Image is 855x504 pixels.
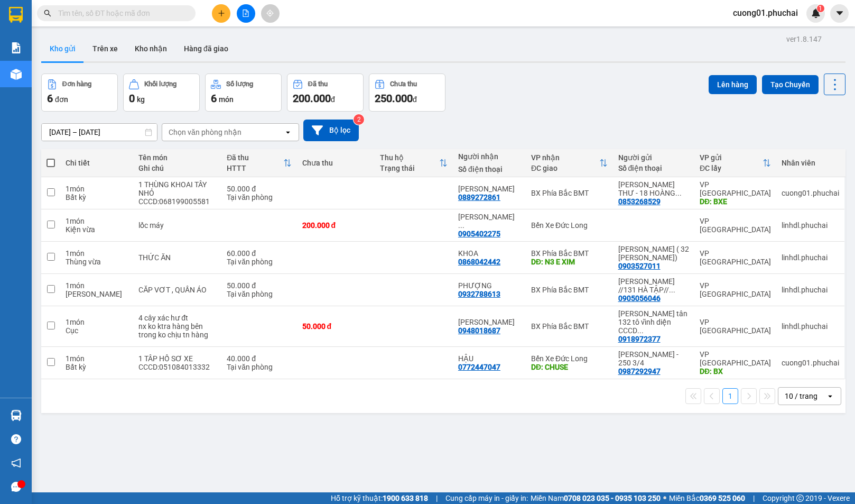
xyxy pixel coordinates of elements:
div: Cục [66,326,128,335]
div: VP [GEOGRAPHIC_DATA] [700,249,771,266]
div: 1 món [66,318,128,326]
div: VP [GEOGRAPHIC_DATA] [700,217,771,234]
div: ĐC lấy [700,164,763,172]
div: ver 1.8.147 [786,33,822,45]
div: THỨC ĂN [138,253,216,262]
div: HTTT [227,164,283,172]
img: logo-vxr [9,7,23,23]
div: ĐC giao [531,164,599,172]
span: ... [637,326,644,335]
button: Kho nhận [126,36,175,61]
span: | [436,492,438,504]
div: 60.000 đ [227,249,291,258]
span: đ [331,95,335,104]
div: VP [GEOGRAPHIC_DATA] [700,180,771,197]
div: Bến Xe Đức Long [531,354,607,363]
button: 1 [722,388,738,404]
div: 10 / trang [785,391,817,401]
div: đào duy tân 132 tô vĩnh diện CCCD 037081013313 [618,309,689,335]
div: 1 TÂP HỒ SƠ XE CCCD:051084013332 [138,354,216,371]
th: Toggle SortBy [694,149,776,177]
div: VP nhận [531,153,599,162]
button: Bộ lọc [303,120,359,141]
span: 0 [129,92,135,105]
div: 50.000 đ [227,185,291,193]
div: Thùng vừa [66,258,128,266]
div: linhdl.phuchai [782,322,839,331]
div: Phan Trọng Nghĩa (352 Lê Thánh Tôn - 056092003792) [458,213,521,230]
div: 0889272861 [458,193,500,201]
div: Món [66,290,128,298]
div: linhdl.phuchai [782,253,839,262]
div: Bất kỳ [66,363,128,371]
span: copyright [796,494,804,502]
div: THANH HOÀNG [458,318,521,326]
div: HÀ ANH TUẤN - 250 3/4 [618,350,689,367]
div: LÊ THỊ KIM LÝ ( 32 LÊ THÁNH TÔN) [618,245,689,262]
div: 4 cây xác hư đt [138,314,216,322]
div: 1 món [66,281,128,290]
div: VP [GEOGRAPHIC_DATA] [700,350,771,367]
th: Toggle SortBy [526,149,612,177]
div: Tại văn phòng [227,258,291,266]
button: Hàng đã giao [175,36,237,61]
span: 1 [819,5,822,12]
div: CĂP VƠT , QUẦN ÁO [138,286,216,294]
div: Chưa thu [302,159,370,167]
img: icon-new-feature [811,8,821,18]
button: file-add [237,4,255,23]
img: warehouse-icon [11,410,22,421]
div: PHAN VÕ MINH THƯ - 18 HOÀNG VĂN THỤ [618,180,689,197]
svg: open [284,128,292,136]
span: Hỗ trợ kỹ thuật: [331,492,428,504]
sup: 1 [817,5,824,12]
span: message [11,482,21,492]
div: PHƯỢNG [458,281,521,290]
input: Select a date range. [42,124,157,141]
div: Người nhận [458,152,521,161]
span: Cung cấp máy in - giấy in: [445,492,528,504]
div: Nhân viên [782,159,839,167]
div: 0903527011 [618,262,661,270]
div: nx ko ktra hàng bên trong ko chịu tn hàng [138,322,216,339]
span: ... [458,221,464,230]
div: VP gửi [700,153,763,162]
span: 250.000 [375,92,413,105]
button: Số lượng6món [205,74,282,112]
div: 0905056046 [618,294,661,303]
div: HẬU [458,354,521,363]
svg: open [826,392,834,400]
div: Tại văn phòng [227,290,291,298]
span: ⚪️ [663,496,666,500]
div: Chi tiết [66,159,128,167]
button: Kho gửi [41,36,84,61]
div: VP [GEOGRAPHIC_DATA] [700,281,771,298]
div: MINH THẢO [458,185,521,193]
div: lốc máy [138,221,216,230]
div: 50.000 đ [227,281,291,290]
div: Số điện thoại [618,164,689,172]
button: Tạo Chuyến [762,75,819,94]
div: DĐ: CHUSE [531,363,607,371]
button: Lên hàng [709,75,757,94]
div: BX Phía Bắc BMT [531,189,607,197]
span: Miền Nam [531,492,661,504]
div: DĐ: BX [700,367,771,375]
div: cuong01.phuchai [782,359,839,367]
div: Chưa thu [390,80,417,88]
div: Trạng thái [380,164,439,172]
strong: 0708 023 035 - 0935 103 250 [564,494,661,502]
span: đơn [55,95,68,104]
button: caret-down [830,4,849,23]
span: ... [675,189,682,197]
span: Miền Bắc [669,492,745,504]
div: 40.000 đ [227,354,291,363]
div: Bến Xe Đức Long [531,221,607,230]
div: 1 THÙNG KHOAI TÂY NHỎ CCCD:068199005581 [138,180,216,206]
div: 0987292947 [618,367,661,375]
div: LÊ ĐỨC THANH //131 HÀ TẬP// 048083007519 [618,277,689,294]
span: đ [413,95,417,104]
div: 1 món [66,185,128,193]
div: Chọn văn phòng nhận [169,127,241,138]
button: Khối lượng0kg [123,74,200,112]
